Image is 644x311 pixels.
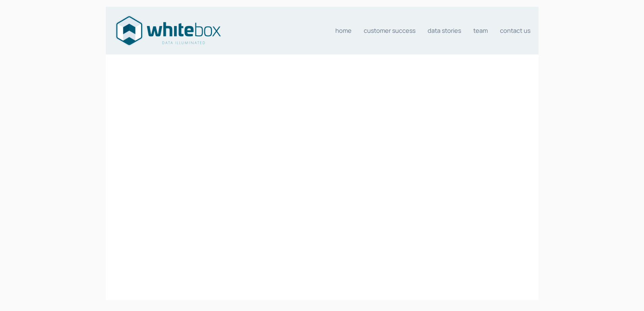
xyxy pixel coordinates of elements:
a: Contact us [500,24,530,37]
img: Data consultants [114,14,222,47]
a: Home [335,24,352,37]
a: Team [473,24,488,37]
a: Customer Success [364,24,415,37]
a: Data stories [428,24,461,37]
iframe: SafeWork Survey Dashboard [109,60,505,293]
